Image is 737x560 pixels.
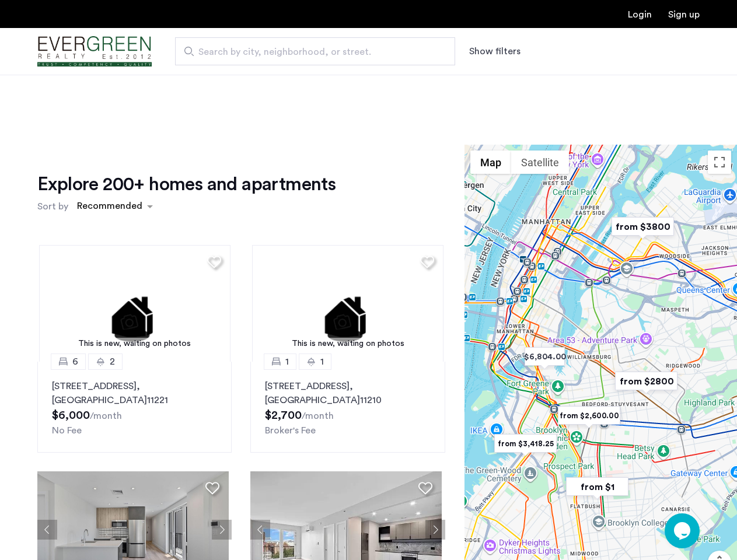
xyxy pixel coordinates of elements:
a: Cazamio Logo [37,30,152,73]
div: from $2,600.00 [553,402,625,429]
p: [STREET_ADDRESS] 11221 [52,379,217,407]
button: Previous apartment [37,520,57,540]
button: Show satellite imagery [511,150,569,174]
span: 6 [72,355,78,369]
sub: /month [302,411,334,421]
button: Show or hide filters [469,44,521,58]
img: 1.gif [39,245,230,362]
div: from $1 [561,474,633,500]
div: from $3,418.25 [490,430,561,457]
div: This is new, waiting on photos [45,338,225,350]
span: No Fee [52,426,82,435]
label: Sort by [37,199,68,213]
div: from $2800 [610,368,682,394]
div: Recommended [75,199,142,216]
div: from $3800 [607,213,679,240]
a: This is new, waiting on photos [39,245,230,362]
h1: Explore 200+ homes and apartments [37,173,336,196]
a: Registration [668,10,700,19]
p: [STREET_ADDRESS] 11210 [265,379,430,407]
a: 11[STREET_ADDRESS], [GEOGRAPHIC_DATA]11210Broker's Fee [250,362,445,453]
span: 2 [110,355,115,369]
input: Apartment Search [175,37,455,65]
a: This is new, waiting on photos [252,245,443,362]
iframe: chat widget [665,513,702,548]
div: $6,804.00 [520,344,570,370]
button: Next apartment [212,520,232,540]
a: 62[STREET_ADDRESS], [GEOGRAPHIC_DATA]11221No Fee [37,362,232,453]
sub: /month [90,411,122,421]
span: Broker's Fee [265,426,316,435]
span: 1 [285,355,289,369]
ng-select: sort-apartment [71,196,159,217]
img: logo [37,30,152,73]
button: Previous apartment [250,520,270,540]
button: Show street map [470,150,511,174]
div: This is new, waiting on photos [258,338,438,350]
a: Login [628,10,652,19]
span: Search by city, neighborhood, or street. [198,45,422,59]
img: 1.gif [252,245,443,362]
span: $6,000 [52,409,90,421]
button: Next apartment [425,520,445,540]
span: 1 [320,355,324,369]
span: $2,700 [265,409,302,421]
button: Toggle fullscreen view [708,150,731,174]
